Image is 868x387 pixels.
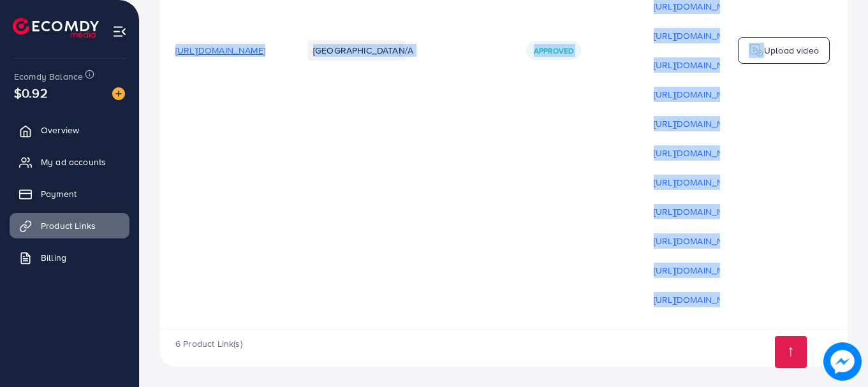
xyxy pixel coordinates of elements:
li: [GEOGRAPHIC_DATA] [308,40,406,61]
p: [URL][DOMAIN_NAME] [654,175,744,190]
span: Ecomdy Balance [14,70,83,83]
img: image [823,342,862,381]
img: image [112,87,125,100]
span: Approved [534,45,573,56]
span: 6 Product Link(s) [175,337,242,350]
a: My ad accounts [10,149,129,175]
p: [URL][DOMAIN_NAME] [654,57,744,73]
p: [URL][DOMAIN_NAME] [654,116,744,131]
img: logo [749,43,764,58]
span: N/A [399,44,413,57]
p: [URL][DOMAIN_NAME] [654,28,744,43]
a: Overview [10,117,129,143]
p: [URL][DOMAIN_NAME] [654,87,744,102]
span: [URL][DOMAIN_NAME] [175,44,265,57]
img: logo [13,18,99,38]
span: Billing [41,251,66,264]
p: [URL][DOMAIN_NAME] [654,145,744,161]
a: Payment [10,181,129,207]
img: menu [112,24,127,39]
p: [URL][DOMAIN_NAME] [654,233,744,249]
span: Product Links [41,219,96,232]
span: $0.92 [14,84,48,102]
p: [URL][DOMAIN_NAME] [654,204,744,219]
a: Product Links [10,213,129,238]
p: [URL][DOMAIN_NAME] [654,292,744,307]
p: Upload video [764,43,819,58]
a: Billing [10,245,129,270]
span: Payment [41,187,77,200]
p: [URL][DOMAIN_NAME] [654,263,744,278]
span: Overview [41,124,79,136]
span: My ad accounts [41,156,106,168]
